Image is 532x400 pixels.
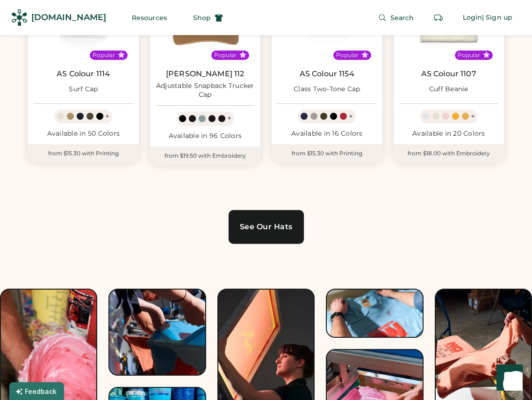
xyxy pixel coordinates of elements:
[69,85,98,94] div: Surf Cap
[429,8,448,27] button: Retrieve an order
[229,210,304,244] a: See Our Hats
[300,69,354,79] a: AS Colour 1154
[34,129,133,138] div: Available in 50 Colors
[93,51,115,59] div: Popular
[349,111,353,122] div: +
[390,15,414,21] span: Search
[193,15,211,21] span: Shop
[394,144,504,163] div: from $18.00 with Embroidery
[57,69,110,79] a: AS Colour 1114
[11,9,28,26] img: Rendered Logo - Screens
[429,85,468,94] div: Cuff Beanie
[421,69,476,79] a: AS Colour 1107
[458,51,480,59] div: Popular
[28,144,139,163] div: from $15.30 with Printing
[150,146,261,165] div: from $19.50 with Embroidery
[182,8,234,27] button: Shop
[214,51,237,59] div: Popular
[105,111,109,122] div: +
[471,111,475,122] div: +
[272,144,382,163] div: from $15.30 with Printing
[336,51,359,59] div: Popular
[463,13,482,22] div: Login
[482,13,512,22] div: | Sign up
[239,51,246,58] button: Popular Style
[488,358,528,398] iframe: Front Chat
[399,129,499,138] div: Available in 20 Colors
[361,51,368,58] button: Popular Style
[166,69,244,79] a: [PERSON_NAME] 112
[483,51,490,58] button: Popular Style
[156,131,255,141] div: Available in 96 Colors
[31,12,106,23] div: [DOMAIN_NAME]
[367,8,425,27] button: Search
[156,81,255,100] div: Adjustable Snapback Trucker Cap
[277,129,377,138] div: Available in 16 Colors
[240,223,293,231] div: See Our Hats
[121,8,178,27] button: Resources
[227,113,231,124] div: +
[294,85,360,94] div: Class Two-Tone Cap
[118,51,125,58] button: Popular Style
